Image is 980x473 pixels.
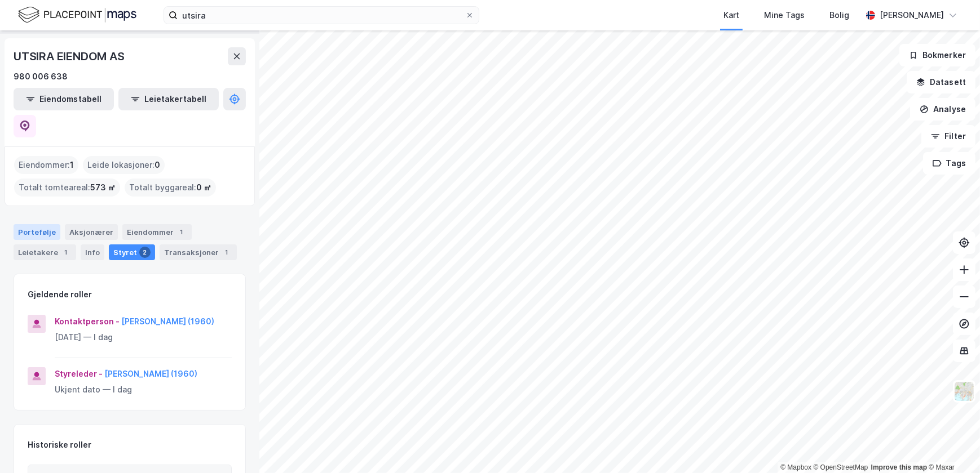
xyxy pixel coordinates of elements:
div: [DATE] — I dag [55,331,232,344]
button: Datasett [907,71,975,93]
img: logo.f888ab2527a4732fd821a326f86c7f29.svg [18,5,136,25]
div: 2 [139,247,151,258]
div: Leietakere [14,244,76,260]
button: Bokmerker [899,44,975,66]
button: Eiendomstabell [14,88,114,110]
div: Totalt tomteareal : [14,179,120,197]
a: Mapbox [780,463,811,471]
div: Eiendommer [122,224,192,240]
button: Analyse [910,98,975,121]
span: 1 [70,158,74,172]
iframe: Chat Widget [924,419,980,473]
div: Info [81,244,104,260]
div: Totalt byggareal : [125,179,216,197]
div: 980 006 638 [14,70,68,83]
div: Gjeldende roller [28,288,92,301]
div: UTSIRA EIENDOM AS [14,47,127,65]
div: Bolig [829,8,849,22]
div: [PERSON_NAME] [880,8,944,22]
div: Historiske roller [28,438,91,452]
button: Tags [923,152,975,175]
div: Portefølje [14,224,60,240]
div: Aksjonærer [65,224,118,240]
div: Styret [109,244,155,260]
button: Filter [921,125,975,148]
div: 1 [60,247,72,258]
a: Improve this map [871,463,927,471]
div: Mine Tags [764,8,805,22]
img: Z [953,381,975,402]
div: Transaksjoner [160,244,237,260]
div: 1 [176,226,187,238]
div: Leide lokasjoner : [83,156,165,174]
input: Søk på adresse, matrikkel, gårdeiere, leietakere eller personer [178,7,465,24]
span: 573 ㎡ [90,181,116,194]
a: OpenStreetMap [814,463,868,471]
div: Ukjent dato — I dag [55,383,232,396]
span: 0 ㎡ [196,181,211,194]
button: Leietakertabell [118,88,219,110]
div: Kontrollprogram for chat [924,419,980,473]
div: Eiendommer : [14,156,78,174]
div: 1 [221,247,232,258]
div: Kart [723,8,739,22]
span: 0 [154,158,160,172]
